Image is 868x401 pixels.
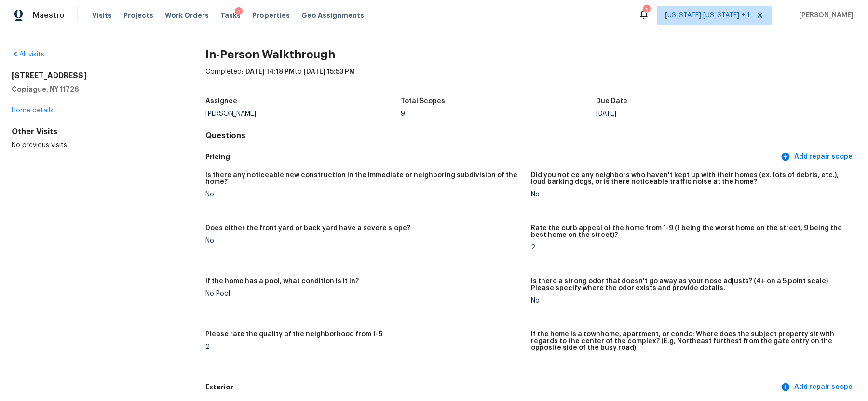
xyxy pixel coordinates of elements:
[304,69,355,75] span: [DATE] 15:53 PM
[531,297,849,304] div: No
[531,172,849,185] h5: Did you notice any neighbors who haven't kept up with their homes (ex. lots of debris, etc.), lou...
[531,244,849,251] div: 2
[235,7,243,17] div: 2
[12,51,44,58] a: All visits
[779,148,856,166] button: Add repair scope
[123,11,153,20] span: Projects
[665,11,750,20] span: [US_STATE] [US_STATE] + 1
[205,290,523,297] div: No Pool
[779,378,856,396] button: Add repair scope
[205,111,401,117] div: [PERSON_NAME]
[205,331,382,338] h5: Please rate the quality of the neighborhood from 1-5
[33,11,65,20] span: Maestro
[401,111,596,117] div: 9
[205,98,237,105] h5: Assignee
[12,71,175,81] h2: [STREET_ADDRESS]
[596,111,791,117] div: [DATE]
[205,131,856,140] h4: Questions
[205,67,856,92] div: Completed: to
[12,107,54,114] a: Home details
[205,382,779,392] h5: Exterior
[401,98,445,105] h5: Total Scopes
[531,225,849,238] h5: Rate the curb appeal of the home from 1-9 (1 being the worst home on the street, 9 being the best...
[205,278,359,285] h5: If the home has a pool, what condition is it in?
[596,98,627,105] h5: Due Date
[205,50,856,59] h2: In-Person Walkthrough
[205,152,779,162] h5: Pricing
[12,84,175,94] h5: Copiague, NY 11726
[220,12,241,19] span: Tasks
[205,191,523,198] div: No
[205,344,523,350] div: 2
[531,331,849,351] h5: If the home is a townhome, apartment, or condo: Where does the subject property sit with regards ...
[92,11,112,20] span: Visits
[531,278,849,291] h5: Is there a strong odor that doesn't go away as your nose adjusts? (4+ on a 5 point scale) Please ...
[205,225,410,232] h5: Does either the front yard or back yard have a severe slope?
[252,11,290,20] span: Properties
[243,69,295,75] span: [DATE] 14:18 PM
[12,142,67,149] span: No previous visits
[783,381,853,393] span: Add repair scope
[301,11,364,20] span: Geo Assignments
[643,6,650,15] div: 3
[12,127,175,137] div: Other Visits
[205,172,523,185] h5: Is there any noticeable new construction in the immediate or neighboring subdivision of the home?
[795,11,854,20] span: [PERSON_NAME]
[531,191,849,198] div: No
[165,11,209,20] span: Work Orders
[783,151,853,163] span: Add repair scope
[205,237,523,244] div: No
